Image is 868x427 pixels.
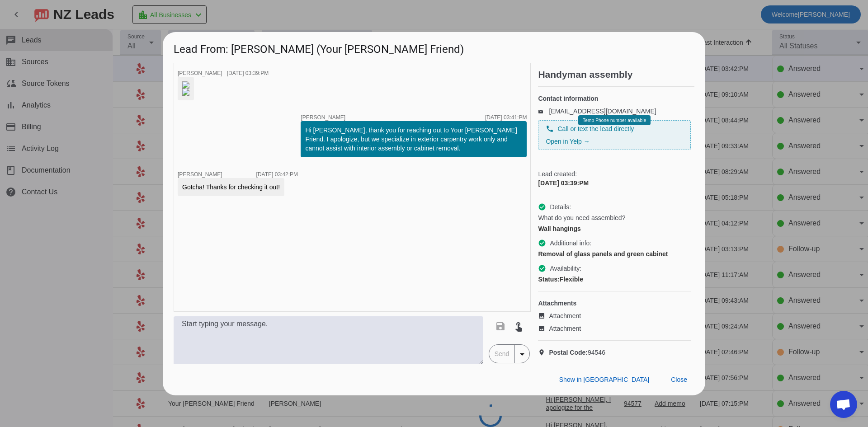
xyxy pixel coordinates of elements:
[538,349,549,356] mat-icon: location_on
[559,376,649,383] span: Show in [GEOGRAPHIC_DATA]
[538,239,546,247] mat-icon: check_circle
[538,312,549,319] mat-icon: image
[538,325,549,332] mat-icon: image
[552,372,656,388] button: Show in [GEOGRAPHIC_DATA]
[546,138,590,145] a: Open in Yelp →
[182,89,189,96] img: NZXbuWxwK1_7Dsm1ZKOv5g
[538,70,694,79] h2: Handyman assembly
[538,109,549,113] mat-icon: email
[538,264,546,272] mat-icon: check_circle
[538,213,625,222] span: What do you need assembled?
[549,311,581,320] span: Attachment
[305,126,522,153] div: Hi [PERSON_NAME], thank you for reaching out to Your [PERSON_NAME] Friend. I apologize, but we sp...
[538,224,691,233] div: Wall hangings
[538,311,691,320] a: Attachment
[550,239,591,248] span: Additional info:
[513,321,524,332] mat-icon: touch_app
[163,32,705,62] h1: Lead From: [PERSON_NAME] (Your [PERSON_NAME] Friend)
[830,391,857,418] div: Open chat
[182,81,189,89] img: eGUPv7pL2I8vz-QdpDNvzw
[550,202,571,211] span: Details:
[671,376,687,383] span: Close
[549,348,605,357] span: 94546
[538,203,546,211] mat-icon: check_circle
[664,372,694,388] button: Close
[538,324,691,333] a: Attachment
[538,299,691,308] h4: Attachments
[557,124,634,133] span: Call or text the lead directly
[550,264,581,273] span: Availability:
[256,172,298,177] div: [DATE] 03:42:PM
[538,94,691,103] h4: Contact information
[517,349,528,360] mat-icon: arrow_drop_down
[485,115,527,120] div: [DATE] 03:41:PM
[538,275,691,284] div: Flexible
[538,178,691,188] div: [DATE] 03:39:PM
[538,249,691,258] div: Removal of glass panels and green cabinet
[549,108,656,115] a: [EMAIL_ADDRESS][DOMAIN_NAME]
[583,118,646,123] span: Temp Phone number available
[549,324,581,333] span: Attachment
[182,183,280,192] div: Gotcha! Thanks for checking it out!
[538,169,691,178] span: Lead created:
[538,276,559,283] strong: Status:
[178,171,222,178] span: [PERSON_NAME]
[301,115,345,120] span: [PERSON_NAME]
[549,349,588,356] strong: Postal Code:
[546,125,554,133] mat-icon: phone
[178,70,222,76] span: [PERSON_NAME]
[227,70,269,76] div: [DATE] 03:39:PM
